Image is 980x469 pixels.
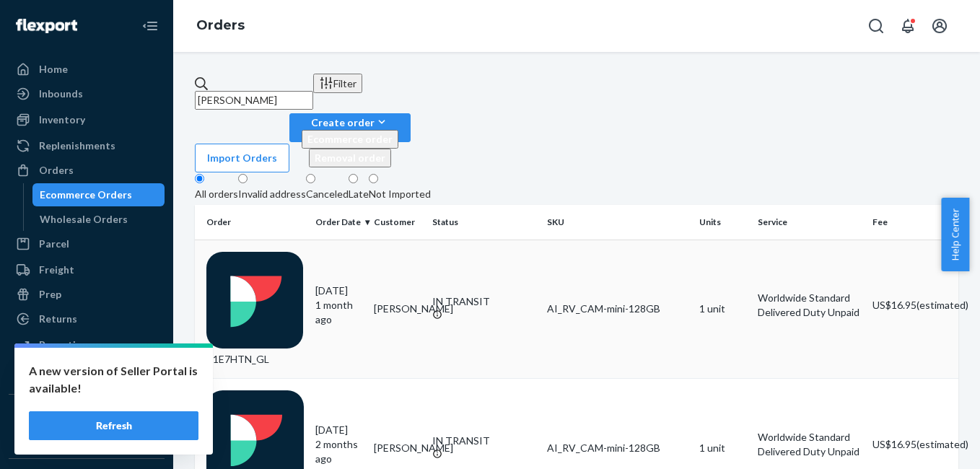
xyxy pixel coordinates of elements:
button: Removal order [309,149,391,167]
div: Replenishments [39,139,115,153]
a: Parcel [9,232,165,255]
p: A new version of Seller Portal is available! [29,362,198,397]
div: All orders [195,187,238,201]
input: Invalid address [238,174,248,183]
p: Worldwide Standard Delivered Duty Unpaid [758,291,861,320]
span: (estimated) [916,438,968,450]
th: Status [426,205,541,240]
div: Prep [39,287,61,302]
p: Worldwide Standard Delivered Duty Unpaid [758,430,861,459]
button: Ecommerce order [302,130,398,149]
div: Inbounds [39,87,83,101]
input: Canceled [306,174,315,183]
a: Inventory [9,108,165,131]
span: Ecommerce order [307,133,393,145]
button: Create orderEcommerce orderRemoval order [289,113,411,142]
th: Order [195,205,310,240]
img: Flexport logo [16,19,77,33]
button: Open notifications [893,12,922,40]
div: IN TRANSIT [432,434,535,448]
td: [PERSON_NAME] [368,240,426,379]
a: Inbounds [9,82,165,105]
div: Wholesale Orders [40,212,128,227]
p: US$16.95 [872,437,947,452]
a: Replenishments [9,134,165,157]
span: Removal order [315,152,385,164]
button: Filter [313,74,362,93]
div: AI_RV_CAM-mini-128GB [547,441,688,455]
a: Wholesale Orders [32,208,165,231]
ol: breadcrumbs [185,5,256,47]
div: Filter [319,76,356,91]
div: Customer [374,216,421,228]
div: Orders [39,163,74,177]
div: IN TRANSIT [432,294,535,309]
button: Close Navigation [136,12,165,40]
p: 1 month ago [315,298,362,327]
th: Order Date [310,205,368,240]
a: Orders [9,159,165,182]
button: Open Search Box [862,12,891,40]
td: 1 unit [694,240,752,379]
div: Reporting [39,338,87,352]
th: Service [752,205,867,240]
input: All orders [195,174,204,183]
div: [DATE] [315,284,362,327]
div: Not Imported [369,187,431,201]
div: Canceled [306,187,349,201]
button: Refresh [29,411,198,440]
a: Reporting [9,333,165,356]
a: Add Integration [9,435,165,452]
p: US$16.95 [872,298,947,312]
button: Integrations [9,406,165,429]
div: Ecommerce Orders [40,188,132,202]
div: Freight [39,263,74,277]
div: [DATE] [315,423,362,466]
button: Open account menu [925,12,954,40]
div: Parcel [39,237,69,251]
div: AI_RV_CAM-mini-128GB [547,302,688,316]
a: Freight [9,258,165,281]
div: Home [39,62,68,76]
th: Units [694,205,752,240]
input: Search orders [195,91,313,110]
div: Create order [302,115,398,130]
span: (estimated) [916,299,968,311]
div: Late [349,187,369,201]
div: B1E7HTN_GL [206,252,304,367]
input: Late [349,174,358,183]
a: Home [9,58,165,81]
a: Orders [196,17,245,33]
a: Prep [9,283,165,306]
a: Returns [9,307,165,330]
button: Import Orders [195,144,289,172]
div: Returns [39,312,77,326]
th: SKU [541,205,694,240]
button: Help Center [941,198,969,271]
a: Ecommerce Orders [32,183,165,206]
div: Invalid address [238,187,306,201]
a: Billing [9,359,165,382]
input: Not Imported [369,174,378,183]
th: Fee [867,205,958,240]
p: 2 months ago [315,437,362,466]
div: Inventory [39,113,85,127]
